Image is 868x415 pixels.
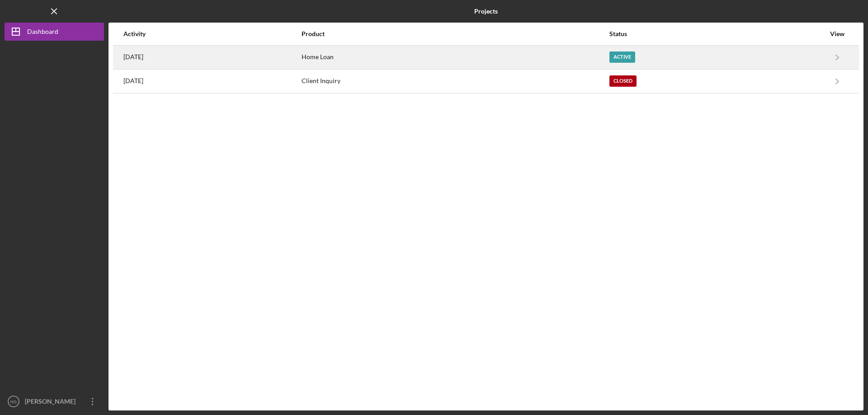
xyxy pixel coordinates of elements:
[609,51,635,63] div: Active
[826,30,849,37] div: View
[27,23,58,43] div: Dashboard
[609,30,825,37] div: Status
[23,392,81,413] div: [PERSON_NAME]
[474,8,498,15] b: Projects
[302,46,608,69] div: Home Loan
[5,23,104,41] button: Dashboard
[302,30,608,37] div: Product
[123,53,143,61] time: 2025-09-04 21:05
[10,399,17,404] text: HG
[609,75,637,87] div: Closed
[5,392,104,410] button: HG[PERSON_NAME]
[123,77,143,84] time: 2025-06-24 21:09
[302,70,608,93] div: Client Inquiry
[123,30,301,37] div: Activity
